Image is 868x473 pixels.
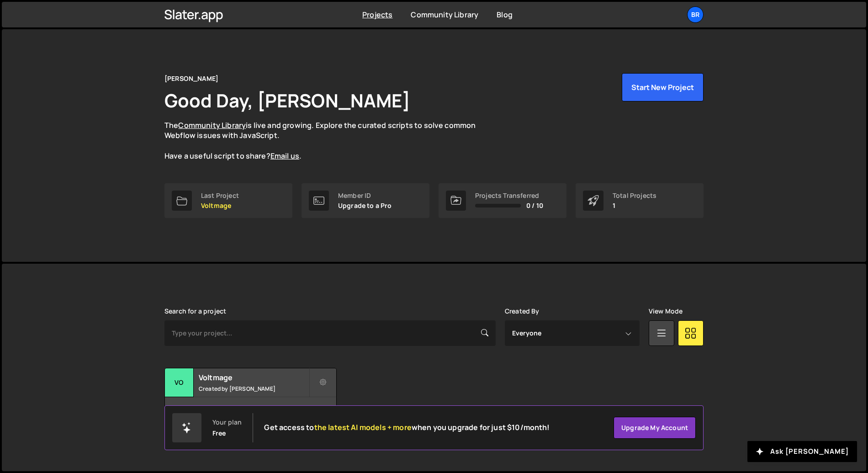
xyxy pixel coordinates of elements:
div: [PERSON_NAME] [164,73,218,84]
a: Projects [362,10,392,20]
div: Projects Transferred [475,192,543,199]
a: br [687,6,704,23]
h2: Get access to when you upgrade for just $10/month! [264,423,550,432]
a: Community Library [178,120,246,130]
a: Blog [497,10,513,20]
label: View Mode [649,308,683,315]
input: Type your project... [164,320,496,346]
span: 0 / 10 [526,202,543,209]
label: Created By [505,308,540,315]
div: Vo [165,368,194,397]
a: Community Library [411,10,478,20]
button: Start New Project [622,73,704,101]
div: Free [212,430,226,437]
p: The is live and growing. Explore the curated scripts to solve common Webflow issues with JavaScri... [164,120,493,161]
div: Total Projects [613,192,656,199]
a: Upgrade my account [614,417,696,439]
a: Last Project Voltmage [164,183,292,218]
p: Upgrade to a Pro [338,202,392,209]
small: Created by [PERSON_NAME] [199,385,309,393]
p: 1 [613,202,656,209]
div: Last Project [201,192,239,199]
h1: Good Day, [PERSON_NAME] [164,88,410,113]
div: 2 pages, last updated by [PERSON_NAME] [DATE] [165,397,336,425]
label: Search for a project [164,308,226,315]
div: Your plan [212,419,242,426]
button: Ask [PERSON_NAME] [747,441,857,462]
h2: Voltmage [199,372,309,383]
a: Email us [270,151,299,161]
span: the latest AI models + more [314,422,412,432]
div: Member ID [338,192,392,199]
p: Voltmage [201,202,239,209]
a: Vo Voltmage Created by [PERSON_NAME] 2 pages, last updated by [PERSON_NAME] [DATE] [164,368,337,425]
